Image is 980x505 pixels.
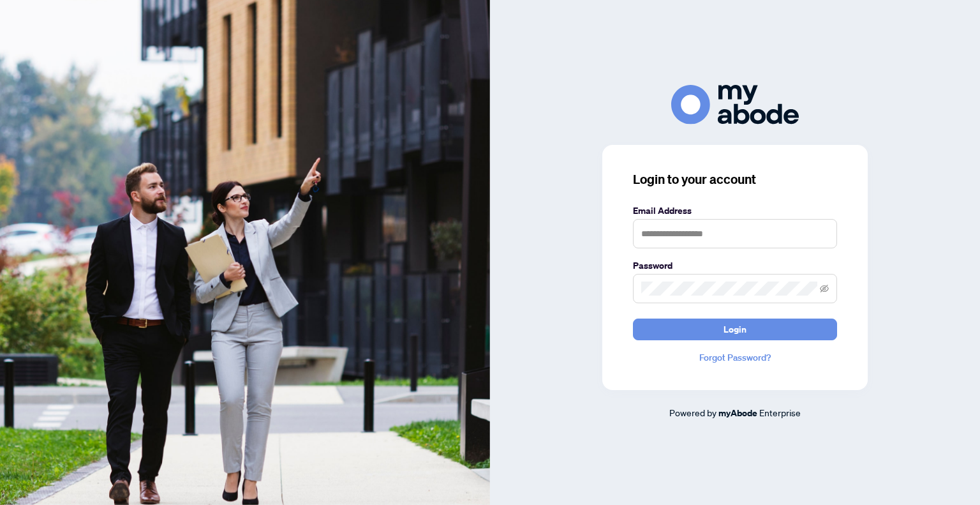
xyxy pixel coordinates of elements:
button: Login [633,319,837,340]
a: Forgot Password? [633,350,837,365]
label: Password [633,259,837,273]
span: Powered by [669,407,716,418]
span: Enterprise [759,407,801,418]
img: ma-logo [671,85,799,124]
label: Email Address [633,204,837,218]
a: myAbode [718,406,757,420]
span: Login [724,319,746,340]
h3: Login to your account [633,170,837,188]
span: eye-invisible [820,284,829,293]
